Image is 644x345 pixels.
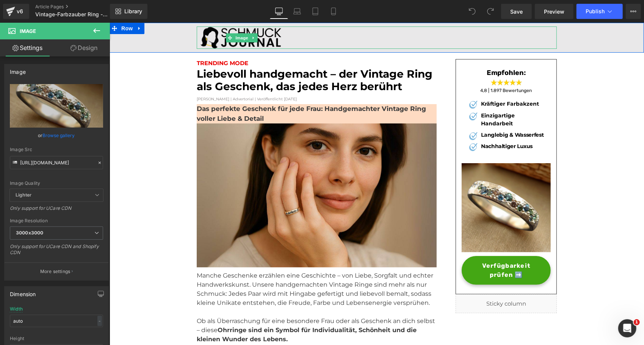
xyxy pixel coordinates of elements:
b: 3000x3000 [16,230,43,236]
span: Library [124,8,142,15]
span: Save [510,8,523,16]
strong: Ohrringe sind ein Symbol für Individualität, Schönheit und die kleinen Wunder des Lebens. [87,304,307,320]
div: Only support for UCare CDN and Shopify CDN [10,244,103,261]
span: Publish [586,8,605,14]
a: New Library [110,4,147,19]
button: Undo [465,4,480,19]
a: Preview [535,4,573,19]
div: Image Resolution [10,218,103,223]
a: Laptop [288,4,306,19]
a: Design [56,39,111,56]
input: Link [10,156,103,169]
div: Image Quality [10,181,103,186]
p: Manche Geschenke erzählen eine Geschichte – von Liebe, Sorgfalt und echter Handwerkskunst. Unsere... [87,248,327,285]
div: v6 [15,6,25,16]
a: Article Pages [35,4,122,10]
span: Vintage-Farbzauber Ring - Geschenk [35,11,108,17]
a: Mobile [324,4,343,19]
b: Einzigartige Handarbeit [371,89,405,104]
button: More settings [5,262,108,280]
p: Ob als Überraschung für eine besondere Frau oder als Geschenk an dich selbst – diese [87,294,327,321]
button: More [626,4,641,19]
span: Preview [544,8,564,16]
font: [PERSON_NAME] | Advertorial | Veröffentlicht [DATE] [87,74,187,79]
a: Desktop [270,4,288,19]
a: Browse gallery [43,129,75,142]
iframe: Intercom live chat [618,319,636,337]
div: Image [10,64,26,75]
div: Height [10,336,103,341]
span: Image [20,28,36,34]
b: Kräftiger Farbakzent [371,78,429,84]
h3: Empfohlen: [358,46,436,55]
strong: TRENDING MODE [87,37,139,44]
span: Image [124,11,140,20]
b: Nachhaltiger Luxus [371,120,423,127]
font: Liebevoll handgemacht – der Vintage Ring als Geschenk, das jedes Herz berührt [87,45,323,70]
b: Langlebig & Wasserfest [371,109,434,116]
span: 1 [634,319,640,325]
strong: Das perfekte Geschenk für jede Frau: Handgemachter Vintage Ring voller Liebe & Detail [87,82,317,100]
div: Only support for UCare CDN [10,205,103,216]
div: Dimension [10,287,36,297]
a: Expand / Collapse [140,11,148,20]
div: - [97,316,102,326]
a: v6 [3,4,29,19]
div: or [10,131,103,139]
button: Redo [483,4,498,19]
span: Verfügbarkeit prüfen ➡️ [360,239,433,257]
input: auto [10,315,103,327]
div: Width [10,306,23,312]
p: More settings [40,268,71,275]
a: Verfügbarkeit prüfen ➡️ [352,233,441,262]
button: Publish [577,4,623,19]
div: Image Src [10,147,103,152]
b: Lighter [16,192,31,198]
span: 4,8 | 1.897 Bewertungen [371,65,423,70]
a: Tablet [306,4,324,19]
